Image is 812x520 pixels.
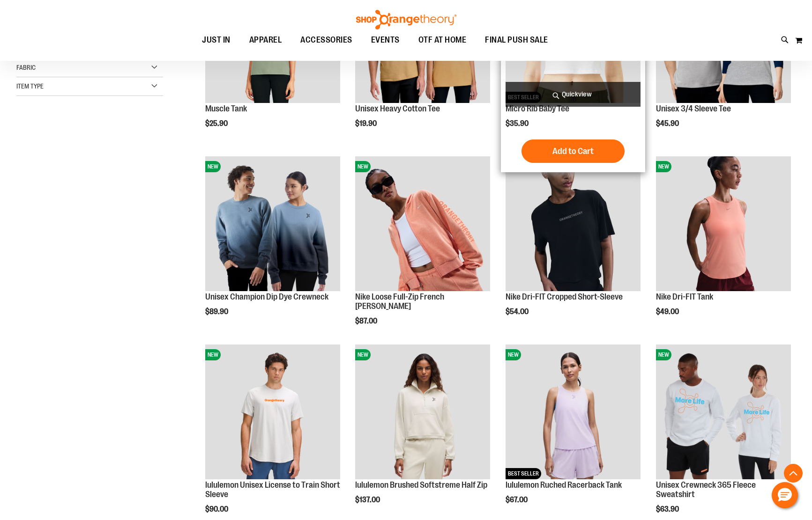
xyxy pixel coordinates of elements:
[656,344,791,479] img: Unisex Crewneck 365 Fleece Sweatshirt
[202,29,231,51] span: JUST IN
[371,29,400,51] span: EVENTS
[16,64,36,71] span: Fabric
[651,152,796,340] div: product
[409,29,476,51] a: OTF AT HOME
[193,29,240,51] a: JUST IN
[201,152,345,340] div: product
[506,156,641,291] img: Nike Dri-FIT Cropped Short-Sleeve
[506,82,641,107] a: Quickview
[355,480,487,490] a: lululemon Brushed Softstreme Half Zip
[485,29,548,51] span: FINAL PUSH SALE
[205,480,340,499] a: lululemon Unisex License to Train Short Sleeve
[205,344,340,479] img: lululemon Unisex License to Train Short Sleeve
[656,156,791,293] a: Nike Dri-FIT TankNEW
[656,119,680,128] span: $45.90
[506,468,541,479] span: BEST SELLER
[476,29,558,51] a: FINAL PUSH SALE
[355,344,490,479] img: lululemon Brushed Softstreme Half Zip
[355,156,490,291] img: Nike Loose Full-Zip French Terry Hoodie
[656,344,791,481] a: Unisex Crewneck 365 Fleece SweatshirtNEW
[362,29,409,51] a: EVENTS
[656,308,680,316] span: $49.00
[205,292,328,301] a: Unisex Champion Dip Dye Crewneck
[656,292,713,301] a: Nike Dri-FIT Tank
[205,505,230,513] span: $90.00
[355,349,371,360] span: NEW
[205,156,340,293] a: Unisex Champion Dip Dye CrewneckNEW
[205,156,340,291] img: Unisex Champion Dip Dye Crewneck
[656,104,731,113] a: Unisex 3/4 Sleeve Tee
[355,119,378,128] span: $19.90
[205,308,230,316] span: $89.90
[418,29,467,51] span: OTF AT HOME
[506,344,641,479] img: lululemon Ruched Racerback Tank
[16,82,44,90] span: Item Type
[656,349,671,360] span: NEW
[240,29,291,51] a: APPAREL
[350,152,495,349] div: product
[506,104,569,113] a: Micro Rib Baby Tee
[291,29,362,51] a: ACCESSORIES
[501,152,645,340] div: product
[506,119,530,128] span: $35.90
[205,104,247,113] a: Muscle Tank
[521,139,625,163] button: Add to Cart
[205,161,221,172] span: NEW
[656,480,756,499] a: Unisex Crewneck 365 Fleece Sweatshirt
[506,496,529,504] span: $67.00
[249,29,282,51] span: APPAREL
[506,156,641,293] a: Nike Dri-FIT Cropped Short-SleeveNEW
[355,10,458,29] img: Shop Orangetheory
[784,464,803,483] button: Back To Top
[205,349,221,360] span: NEW
[355,156,490,293] a: Nike Loose Full-Zip French Terry HoodieNEW
[506,349,521,360] span: NEW
[506,308,530,316] span: $54.00
[656,156,791,291] img: Nike Dri-FIT Tank
[506,344,641,481] a: lululemon Ruched Racerback TankNEWBEST SELLER
[506,480,622,490] a: lululemon Ruched Racerback Tank
[656,161,671,172] span: NEW
[552,146,594,156] span: Add to Cart
[772,482,798,508] button: Hello, have a question? Let’s chat.
[205,344,340,481] a: lululemon Unisex License to Train Short SleeveNEW
[355,496,381,504] span: $137.00
[355,161,371,172] span: NEW
[300,29,352,51] span: ACCESSORIES
[355,104,440,113] a: Unisex Heavy Cotton Tee
[656,505,680,513] span: $63.90
[205,119,229,128] span: $25.90
[355,292,444,311] a: Nike Loose Full-Zip French [PERSON_NAME]
[355,317,379,325] span: $87.00
[355,344,490,481] a: lululemon Brushed Softstreme Half ZipNEW
[506,292,623,301] a: Nike Dri-FIT Cropped Short-Sleeve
